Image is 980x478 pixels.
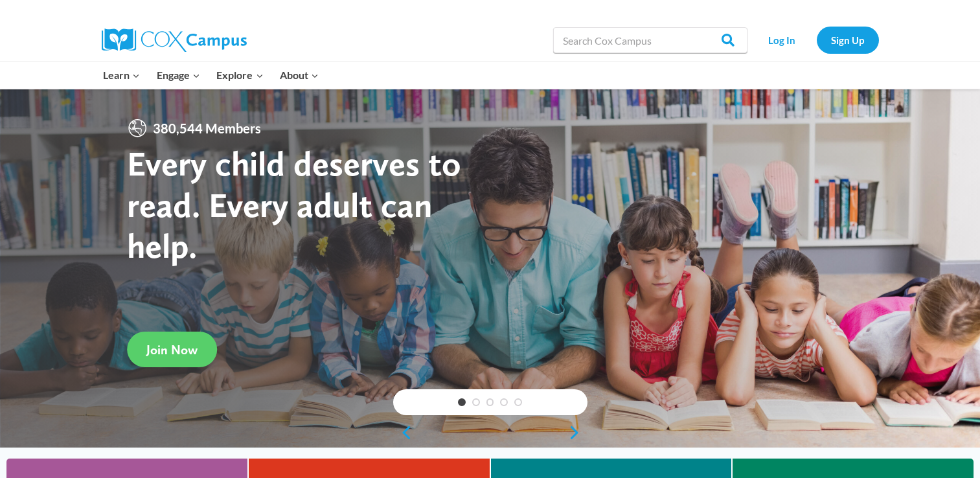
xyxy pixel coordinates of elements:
img: Cox Campus [102,28,247,52]
a: Log In [754,27,810,53]
a: Sign Up [817,27,879,53]
div: content slider buttons [393,420,587,446]
input: Search Cox Campus [553,27,747,53]
span: Join Now [146,342,198,358]
a: 1 [458,398,466,406]
a: 5 [514,398,522,406]
a: 2 [472,398,480,406]
nav: Primary Navigation [95,62,327,89]
span: Engage [157,67,200,84]
span: Learn [103,67,140,84]
a: previous [393,425,413,440]
a: next [568,425,587,440]
span: Explore [216,67,263,84]
span: 380,544 Members [148,118,266,139]
nav: Secondary Navigation [754,27,879,53]
span: About [280,67,319,84]
strong: Every child deserves to read. Every adult can help. [127,142,461,266]
a: Join Now [127,332,217,367]
a: 4 [500,398,508,406]
a: 3 [486,398,494,406]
